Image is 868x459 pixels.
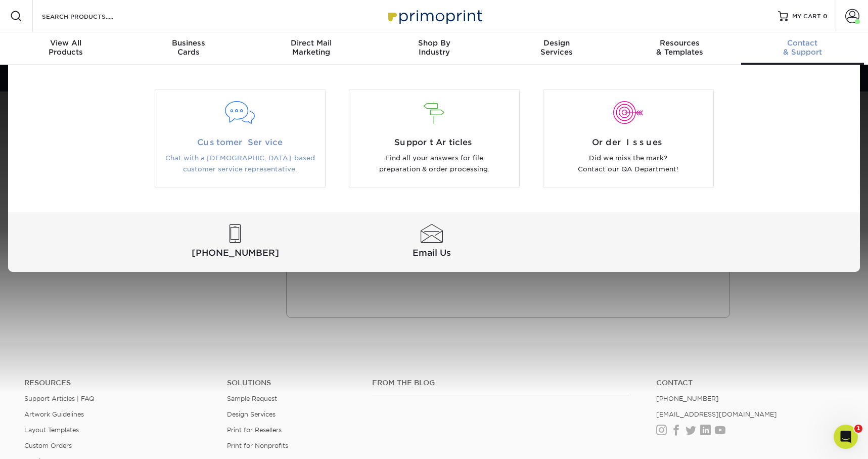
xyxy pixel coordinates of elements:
[551,136,706,149] span: Order Issues
[373,32,495,65] a: Shop ByIndustry
[618,32,741,65] a: Resources& Templates
[345,89,524,188] a: Support Articles Find all your answers for file preparation & order processing.
[127,32,250,65] a: BusinessCards
[656,410,777,418] a: [EMAIL_ADDRESS][DOMAIN_NAME]
[151,89,330,188] a: Customer Service Chat with a [DEMOGRAPHIC_DATA]-based customer service representative.
[5,38,127,57] div: Products
[792,12,821,21] span: MY CART
[24,395,95,402] a: Support Articles | FAQ
[139,224,332,260] a: [PHONE_NUMBER]
[495,32,618,65] a: DesignServices
[618,38,741,48] span: Resources
[163,136,317,149] span: Customer Service
[250,38,373,48] span: Direct Mail
[139,247,332,259] span: [PHONE_NUMBER]
[127,38,250,48] span: Business
[551,153,706,175] p: Did we miss the mark? Contact our QA Department!
[539,89,718,188] a: Order Issues Did we miss the mark? Contact our QA Department!
[823,13,828,20] span: 0
[618,38,741,57] div: & Templates
[336,247,528,259] span: Email Us
[357,136,512,149] span: Support Articles
[384,5,485,27] img: Primoprint
[227,426,282,434] a: Print for Resellers
[741,38,864,48] span: Contact
[5,38,127,48] span: View All
[250,38,373,57] div: Marketing
[24,410,84,418] a: Artwork Guidelines
[163,153,317,175] p: Chat with a [DEMOGRAPHIC_DATA]-based customer service representative.
[250,32,373,65] a: Direct MailMarketing
[834,425,858,449] iframe: Intercom live chat
[227,442,288,449] a: Print for Nonprofits
[373,38,495,57] div: Industry
[5,32,127,65] a: View AllProducts
[495,38,618,57] div: Services
[357,153,512,175] p: Find all your answers for file preparation & order processing.
[41,10,140,22] input: SEARCH PRODUCTS.....
[127,38,250,57] div: Cards
[336,224,528,260] a: Email Us
[227,410,276,418] a: Design Services
[741,38,864,57] div: & Support
[656,395,719,402] a: [PHONE_NUMBER]
[227,395,277,402] a: Sample Request
[741,32,864,65] a: Contact& Support
[373,38,495,48] span: Shop By
[854,425,862,433] span: 1
[495,38,618,48] span: Design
